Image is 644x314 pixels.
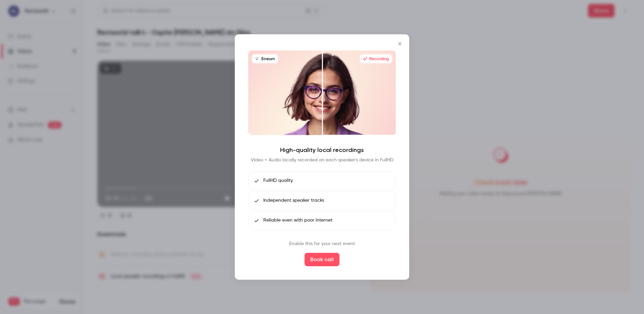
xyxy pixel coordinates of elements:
[263,177,293,184] span: FullHD quality
[305,253,339,266] button: Book call
[251,157,393,163] p: Video + Audio locally recorded on each speaker's device in FullHD
[393,37,407,50] button: Close
[280,146,364,154] h4: High-quality local recordings
[263,197,324,204] span: Independent speaker tracks
[263,217,332,224] span: Reliable even with poor internet
[289,240,355,247] p: Enable this for your next event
